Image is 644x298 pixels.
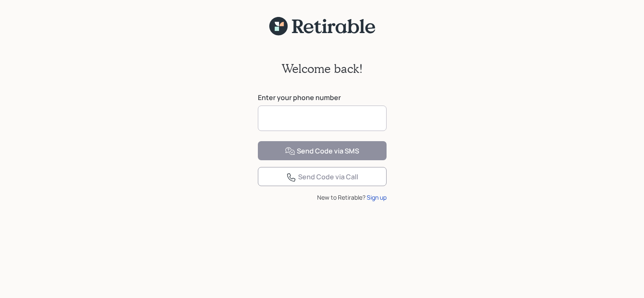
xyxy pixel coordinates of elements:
[258,141,387,160] button: Send Code via SMS
[367,193,387,202] div: Sign up
[285,146,359,156] div: Send Code via SMS
[282,61,363,76] h2: Welcome back!
[258,193,387,202] div: New to Retirable?
[286,172,358,182] div: Send Code via Call
[258,167,387,186] button: Send Code via Call
[258,93,387,102] label: Enter your phone number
